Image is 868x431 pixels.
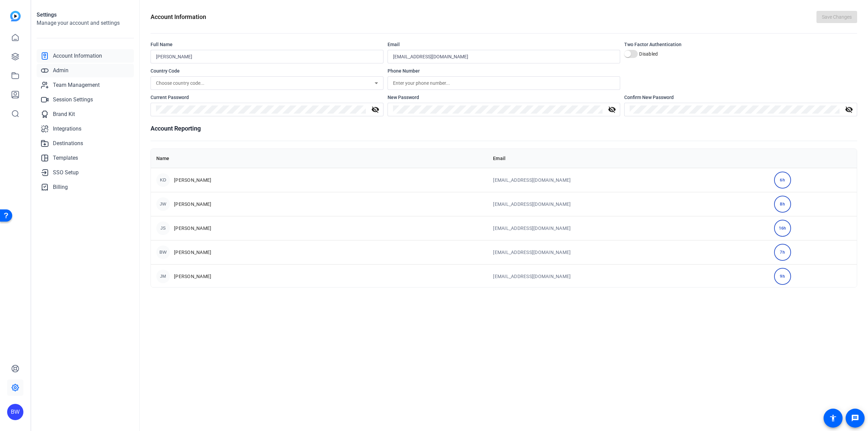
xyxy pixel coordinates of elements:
div: New Password [388,94,620,101]
a: Integrations [37,122,134,136]
td: [EMAIL_ADDRESS][DOMAIN_NAME] [488,168,768,192]
span: Integrations [53,125,81,133]
h1: Account Reporting [151,124,857,133]
td: [EMAIL_ADDRESS][DOMAIN_NAME] [488,216,768,240]
input: Enter your email... [393,53,615,61]
div: 8h [774,196,791,213]
mat-icon: message [851,414,859,422]
th: Name [151,149,488,168]
a: Destinations [37,137,134,150]
div: JW [156,197,170,211]
span: Account Information [53,52,102,60]
span: Team Management [53,81,100,89]
div: 6h [774,172,791,189]
a: Brand Kit [37,107,134,121]
label: Disabled [638,51,658,57]
div: Email [388,41,620,48]
div: Two Factor Authentication [624,41,857,48]
span: [PERSON_NAME] [174,249,211,256]
a: Admin [37,64,134,77]
span: [PERSON_NAME] [174,273,211,280]
mat-icon: visibility_off [367,105,383,114]
div: Phone Number [388,67,620,74]
a: Team Management [37,78,134,92]
mat-icon: visibility_off [841,105,857,114]
h1: Settings [37,11,134,19]
span: SSO Setup [53,169,79,177]
span: [PERSON_NAME] [174,225,211,232]
div: JM [156,270,170,283]
div: BW [156,246,170,259]
span: [PERSON_NAME] [174,201,211,208]
input: Enter your phone number... [393,79,615,87]
a: Account Information [37,49,134,63]
div: Current Password [151,94,383,101]
span: [PERSON_NAME] [174,177,211,183]
h2: Manage your account and settings [37,19,134,27]
div: Full Name [151,41,383,48]
a: Session Settings [37,93,134,106]
mat-icon: visibility_off [604,105,620,114]
div: BW [7,404,23,420]
span: Destinations [53,139,83,148]
input: Enter your name... [156,53,378,61]
span: Session Settings [53,96,93,104]
td: [EMAIL_ADDRESS][DOMAIN_NAME] [488,240,768,264]
span: Choose country code... [156,80,204,86]
div: 16h [774,220,791,237]
img: blue-gradient.svg [10,11,21,21]
div: KD [156,173,170,187]
h1: Account Information [151,12,206,22]
a: SSO Setup [37,166,134,179]
a: Templates [37,151,134,165]
span: Billing [53,183,68,191]
mat-icon: accessibility [829,414,837,422]
div: 9h [774,268,791,285]
span: Brand Kit [53,110,75,118]
div: 7h [774,244,791,261]
span: Templates [53,154,78,162]
td: [EMAIL_ADDRESS][DOMAIN_NAME] [488,264,768,288]
span: Admin [53,66,68,75]
div: Confirm New Password [624,94,857,101]
a: Billing [37,180,134,194]
th: Email [488,149,768,168]
td: [EMAIL_ADDRESS][DOMAIN_NAME] [488,192,768,216]
div: Country Code [151,67,383,74]
div: JS [156,221,170,235]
